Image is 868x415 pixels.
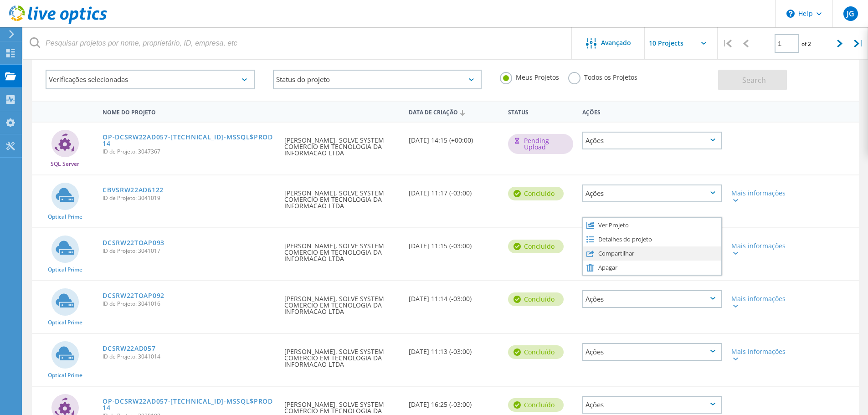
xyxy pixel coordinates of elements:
[280,334,404,377] div: [PERSON_NAME], SOLVE SYSTEM COMERCIO EM TECNOLOGIA DA INFORMACAO LTDA
[51,161,79,167] span: SQL Server
[103,134,275,147] a: OP-DCSRW22AD057-[TECHNICAL_ID]-MSSQL$PROD14
[801,40,811,48] span: of 2
[786,10,795,18] svg: \n
[583,246,721,261] div: Compartilhar
[404,281,503,311] div: [DATE] 11:14 (-03:00)
[847,10,854,17] span: JG
[583,232,721,246] div: Detalhes do projeto
[103,240,164,246] a: DCSRW22TOAP093
[48,267,82,272] span: Optical Prime
[508,345,564,359] div: Concluído
[582,184,722,202] div: Ações
[98,103,280,120] div: Nome do Projeto
[48,214,82,220] span: Optical Prime
[849,27,868,60] div: |
[508,292,564,306] div: Concluído
[582,132,722,149] div: Ações
[103,149,275,154] span: ID de Projeto: 3047367
[582,290,722,308] div: Ações
[103,248,275,254] span: ID de Projeto: 3041017
[583,218,721,232] div: Ver Projeto
[280,175,404,218] div: [PERSON_NAME], SOLVE SYSTEM COMERCIO EM TECNOLOGIA DA INFORMACAO LTDA
[404,175,503,205] div: [DATE] 11:17 (-03:00)
[503,103,578,120] div: Status
[48,320,82,325] span: Optical Prime
[568,72,637,81] label: Todos os Projetos
[103,354,275,359] span: ID de Projeto: 3041014
[601,40,631,46] span: Avançado
[404,334,503,364] div: [DATE] 11:13 (-03:00)
[404,228,503,258] div: [DATE] 11:15 (-03:00)
[508,134,573,154] div: Pending Upload
[731,348,788,361] div: Mais informações
[103,398,275,411] a: OP-DCSRW22AD057-[TECHNICAL_ID]-MSSQL$PROD14
[583,261,721,275] div: Apagar
[280,281,404,324] div: [PERSON_NAME], SOLVE SYSTEM COMERCIO EM TECNOLOGIA DA INFORMACAO LTDA
[718,27,736,60] div: |
[103,345,155,352] a: DCSRW22AD057
[23,27,572,59] input: Pesquisar projetos por nome, proprietário, ID, empresa, etc
[280,228,404,271] div: [PERSON_NAME], SOLVE SYSTEM COMERCIO EM TECNOLOGIA DA INFORMACAO LTDA
[731,296,788,308] div: Mais informações
[578,103,727,120] div: Ações
[103,301,275,307] span: ID de Projeto: 3041016
[508,187,564,200] div: Concluído
[731,190,788,203] div: Mais informações
[48,373,82,378] span: Optical Prime
[273,70,482,89] div: Status do projeto
[582,343,722,361] div: Ações
[582,396,722,414] div: Ações
[103,292,164,299] a: DCSRW22TOAP092
[508,240,564,253] div: Concluído
[46,70,255,89] div: Verificações selecionadas
[103,195,275,201] span: ID de Projeto: 3041019
[508,398,564,412] div: Concluído
[500,72,559,81] label: Meus Projetos
[731,243,788,256] div: Mais informações
[103,187,164,193] a: CBVSRW22AD6122
[9,19,107,26] a: Live Optics Dashboard
[742,75,766,85] span: Search
[404,103,503,120] div: Data de Criação
[718,70,787,90] button: Search
[280,123,404,165] div: [PERSON_NAME], SOLVE SYSTEM COMERCIO EM TECNOLOGIA DA INFORMACAO LTDA
[404,123,503,153] div: [DATE] 14:15 (+00:00)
